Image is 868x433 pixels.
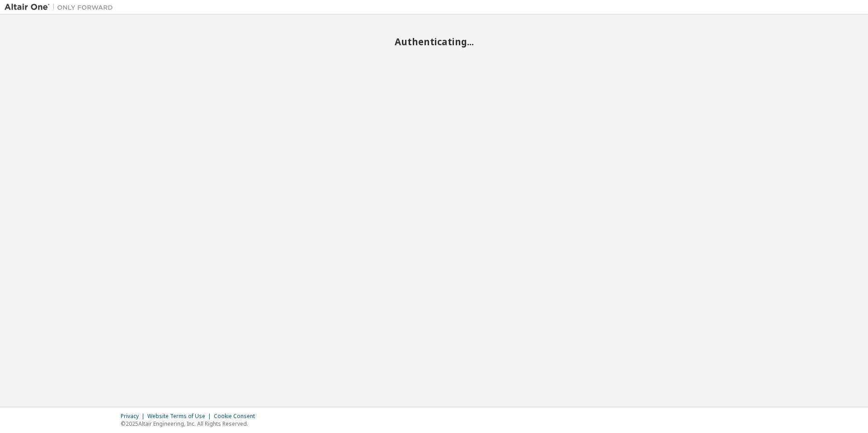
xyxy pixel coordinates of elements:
[147,413,214,420] div: Website Terms of Use
[5,3,118,12] img: Altair One
[214,413,260,420] div: Cookie Consent
[121,420,260,428] p: © 2025 Altair Engineering, Inc. All Rights Reserved.
[5,36,863,48] h2: Authenticating...
[121,413,147,420] div: Privacy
